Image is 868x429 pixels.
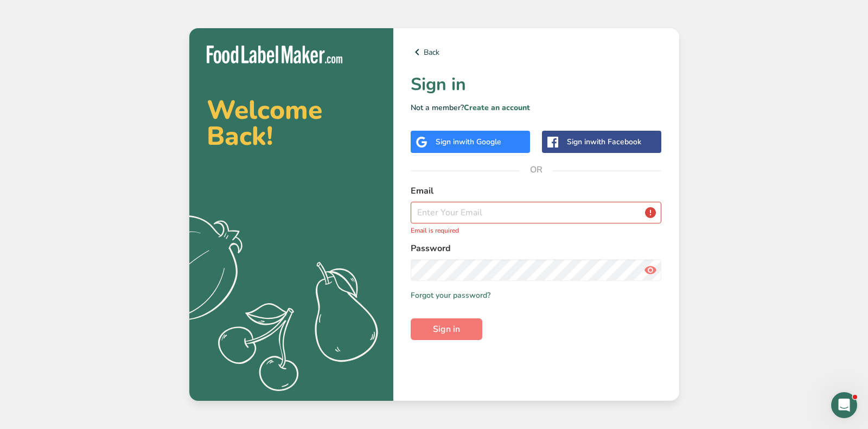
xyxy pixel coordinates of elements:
[411,226,662,235] p: Email is required
[567,136,641,148] div: Sign in
[411,72,662,98] h1: Sign in
[207,97,376,149] h2: Welcome Back!
[411,318,482,340] button: Sign in
[411,290,490,301] a: Forgot your password?
[411,242,662,255] label: Password
[411,46,662,59] a: Back
[411,184,662,197] label: Email
[831,392,857,418] iframe: Intercom live chat
[590,137,641,147] span: with Facebook
[411,202,662,223] input: Enter Your Email
[459,137,501,147] span: with Google
[436,136,501,148] div: Sign in
[411,102,662,113] p: Not a member?
[520,153,552,186] span: OR
[464,103,530,113] a: Create an account
[433,323,460,336] span: Sign in
[207,46,342,63] img: Food Label Maker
